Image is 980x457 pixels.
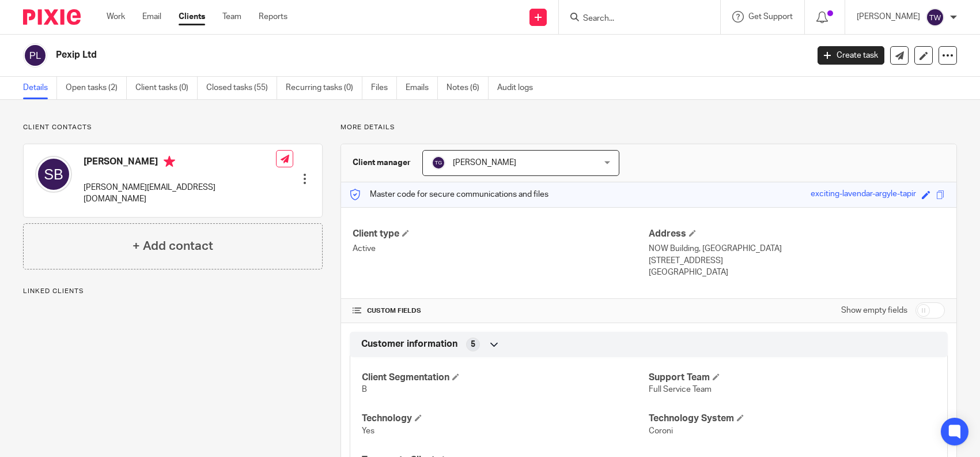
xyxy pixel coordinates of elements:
a: Details [23,77,57,99]
span: Customer information [361,338,457,350]
p: [PERSON_NAME] [857,11,920,23]
p: Active [353,243,649,254]
p: Master code for secure communications and files [350,189,548,200]
img: svg%3E [23,43,47,68]
img: Pixie [23,9,81,25]
span: Get Support [748,13,793,21]
a: Client tasks (0) [135,77,198,99]
span: 5 [471,339,475,350]
p: Client contacts [23,123,323,132]
i: Primary [164,156,175,167]
a: Work [107,11,125,23]
p: [GEOGRAPHIC_DATA] [649,267,945,278]
a: Open tasks (2) [66,77,127,99]
a: Notes (6) [447,77,489,99]
a: Files [371,77,397,99]
a: Email [142,11,161,23]
h4: [PERSON_NAME] [84,156,276,170]
a: Emails [406,77,438,99]
p: Linked clients [23,287,323,296]
span: Coroni [649,427,673,435]
img: svg%3E [432,156,445,170]
a: Recurring tasks (0) [286,77,362,99]
p: [PERSON_NAME][EMAIL_ADDRESS][DOMAIN_NAME] [84,182,276,205]
h4: Technology System [649,413,936,425]
input: Search [582,14,686,24]
h2: Pexip Ltd [56,49,652,61]
h4: Client Segmentation [362,372,649,384]
a: Reports [259,11,287,23]
h4: Client type [353,228,649,240]
p: More details [340,123,957,132]
h4: Support Team [649,372,936,384]
span: Full Service Team [649,385,712,394]
span: Yes [362,427,374,435]
a: Clients [179,11,205,23]
img: svg%3E [35,156,72,193]
img: svg%3E [926,8,944,27]
span: [PERSON_NAME] [453,159,516,167]
h4: Address [649,228,945,240]
a: Team [222,11,241,23]
div: exciting-lavendar-argyle-tapir [811,188,916,201]
h4: Technology [362,413,649,425]
a: Audit logs [497,77,542,99]
span: B [362,385,367,394]
a: Closed tasks (55) [206,77,277,99]
h3: Client manager [353,157,411,168]
p: NOW Building, [GEOGRAPHIC_DATA] [649,243,945,254]
h4: CUSTOM FIELDS [353,306,649,316]
a: Create task [818,46,884,65]
p: [STREET_ADDRESS] [649,255,945,267]
label: Show empty fields [841,305,907,316]
h4: + Add contact [133,237,213,255]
